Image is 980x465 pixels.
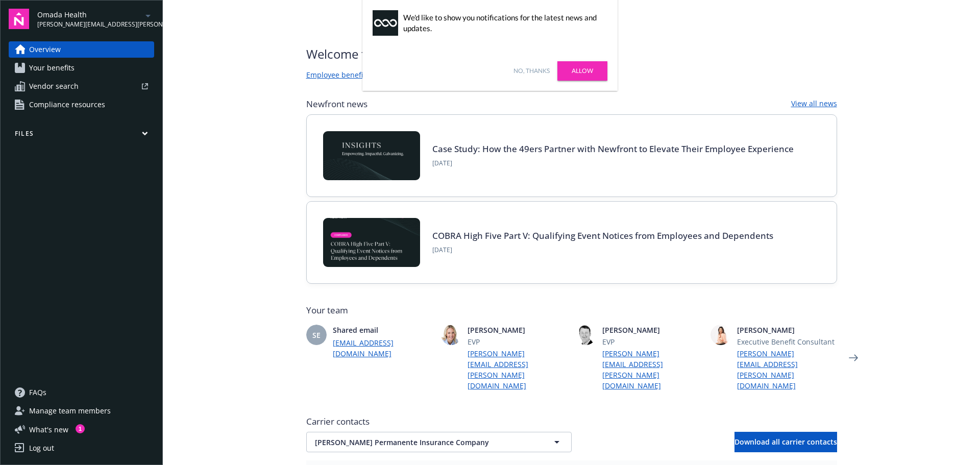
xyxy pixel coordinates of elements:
[333,337,433,359] a: [EMAIL_ADDRESS][DOMAIN_NAME]
[29,60,75,76] span: Your benefits
[9,424,85,435] button: What's new1
[37,9,142,20] span: Omada Health
[602,336,702,347] span: EVP
[323,131,420,180] img: Card Image - INSIGHTS copy.png
[9,60,154,76] a: Your benefits
[29,440,54,456] div: Log out
[737,325,837,335] span: [PERSON_NAME]
[306,69,391,82] a: Employee benefits portal
[602,325,702,335] span: [PERSON_NAME]
[710,325,731,345] img: photo
[9,78,154,94] a: Vendor search
[468,325,568,335] span: [PERSON_NAME]
[441,325,461,345] img: photo
[306,415,837,428] span: Carrier contacts
[37,20,142,29] span: [PERSON_NAME][EMAIL_ADDRESS][PERSON_NAME][DOMAIN_NAME]
[315,437,527,448] span: [PERSON_NAME] Permanente Insurance Company
[29,384,46,401] span: FAQs
[737,348,837,391] a: [PERSON_NAME][EMAIL_ADDRESS][PERSON_NAME][DOMAIN_NAME]
[468,348,568,391] a: [PERSON_NAME][EMAIL_ADDRESS][PERSON_NAME][DOMAIN_NAME]
[513,66,550,76] a: No, thanks
[432,159,794,168] span: [DATE]
[306,304,837,316] span: Your team
[9,403,154,419] a: Manage team members
[76,424,85,433] div: 1
[9,129,154,142] button: Files
[306,45,465,63] span: Welcome to Navigator
[333,325,433,335] span: Shared email
[468,336,568,347] span: EVP
[29,96,105,113] span: Compliance resources
[312,330,321,340] span: SE
[323,218,420,267] img: BLOG-Card Image - Compliance - COBRA High Five Pt 5 - 09-11-25.jpg
[9,41,154,58] a: Overview
[737,336,837,347] span: Executive Benefit Consultant
[29,424,68,435] span: What ' s new
[9,9,29,29] img: navigator-logo.svg
[845,350,862,366] a: Next
[432,230,773,241] a: COBRA High Five Part V: Qualifying Event Notices from Employees and Dependents
[602,348,702,391] a: [PERSON_NAME][EMAIL_ADDRESS][PERSON_NAME][DOMAIN_NAME]
[9,384,154,401] a: FAQs
[576,325,596,345] img: photo
[791,98,837,110] a: View all news
[29,41,61,58] span: Overview
[142,9,154,21] a: arrowDropDown
[9,96,154,113] a: Compliance resources
[29,403,111,419] span: Manage team members
[734,437,837,447] span: Download all carrier contacts
[306,98,367,110] span: Newfront news
[306,432,572,452] button: [PERSON_NAME] Permanente Insurance Company
[432,143,794,155] a: Case Study: How the 49ers Partner with Newfront to Elevate Their Employee Experience
[557,61,607,81] a: Allow
[432,246,773,255] span: [DATE]
[734,432,837,452] button: Download all carrier contacts
[403,12,602,34] div: We'd like to show you notifications for the latest news and updates.
[37,9,154,29] button: Omada Health[PERSON_NAME][EMAIL_ADDRESS][PERSON_NAME][DOMAIN_NAME]arrowDropDown
[29,78,79,94] span: Vendor search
